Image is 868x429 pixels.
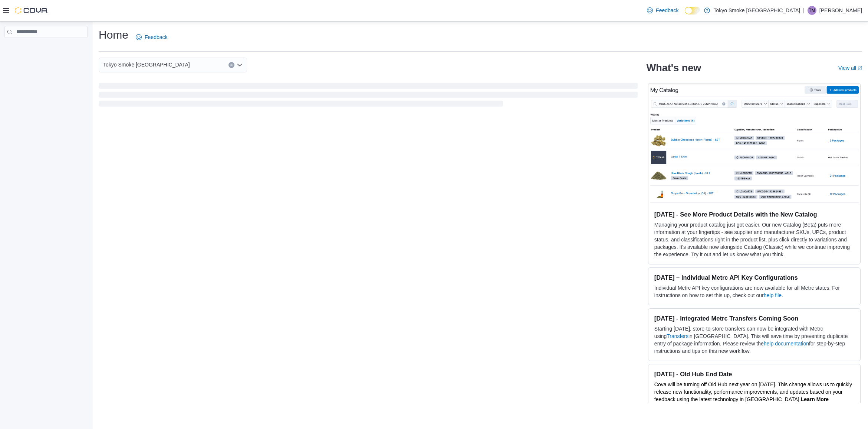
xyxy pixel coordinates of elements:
[237,62,243,68] button: Open list of options
[654,370,854,378] h3: [DATE] - Old Hub End Date
[654,274,854,281] h3: [DATE] – Individual Metrc API Key Configurations
[714,6,800,15] p: Tokyo Smoke [GEOGRAPHIC_DATA]
[228,62,234,68] button: Clear input
[764,341,809,347] a: help documentation
[808,6,816,15] div: Taylor Murphy
[99,27,128,42] h1: Home
[809,6,815,15] span: TM
[685,7,700,14] input: Dark Mode
[4,39,88,57] nav: Complex example
[654,211,854,218] h3: [DATE] - See More Product Details with the New Catalog
[838,65,862,71] a: View allExternal link
[15,7,48,14] img: Cova
[803,6,805,15] p: |
[654,315,854,322] h3: [DATE] - Integrated Metrc Transfers Coming Soon
[654,381,852,402] span: Cova will be turning off Old Hub next year on [DATE]. This change allows us to quickly release ne...
[133,30,170,45] a: Feedback
[801,396,829,402] a: Learn More
[819,6,862,15] p: [PERSON_NAME]
[99,84,638,108] span: Loading
[654,284,854,299] p: Individual Metrc API key configurations are now available for all Metrc states. For instructions ...
[145,33,167,41] span: Feedback
[103,60,190,69] span: Tokyo Smoke [GEOGRAPHIC_DATA]
[667,333,688,339] a: Transfers
[858,66,862,71] svg: External link
[654,325,854,355] p: Starting [DATE], store-to-store transfers can now be integrated with Metrc using in [GEOGRAPHIC_D...
[764,292,782,298] a: help file
[654,221,854,258] p: Managing your product catalog just got easier. Our new Catalog (Beta) puts more information at yo...
[644,3,681,18] a: Feedback
[656,7,678,14] span: Feedback
[647,62,701,74] h2: What's new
